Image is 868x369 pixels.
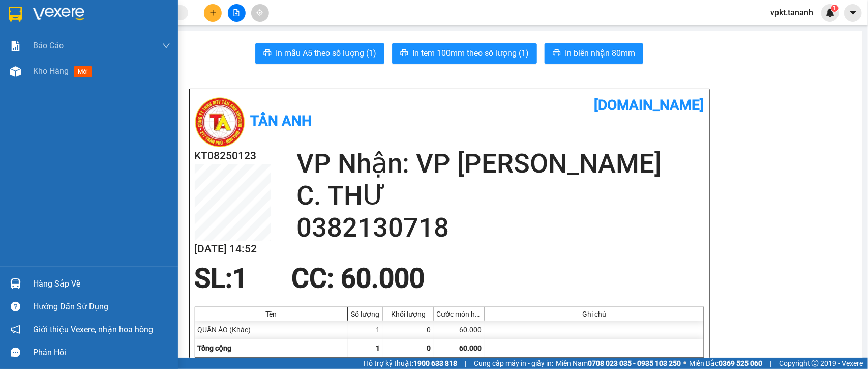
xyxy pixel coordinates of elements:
span: 0 [427,344,431,352]
span: Nhận: [87,10,111,20]
button: aim [251,4,269,22]
img: logo-vxr [9,7,22,22]
span: notification [11,325,20,334]
div: A. TOÀN [9,33,80,45]
span: Cung cấp máy in - giấy in: [474,358,553,369]
div: 60.000 [85,66,170,80]
span: SL: [195,263,233,294]
button: caret-down [844,4,862,22]
button: plus [204,4,222,22]
span: message [11,348,20,357]
strong: 0708 023 035 - 0935 103 250 [588,359,681,367]
button: printerIn biên nhận 80mm [545,43,643,64]
strong: 1900 633 818 [413,359,457,367]
span: In mẫu A5 theo số lượng (1) [276,47,376,60]
img: icon-new-feature [826,8,835,17]
span: 1 [376,344,380,352]
span: printer [400,49,408,59]
span: 60.000 [460,344,482,352]
sup: 1 [831,5,839,12]
button: printerIn tem 100mm theo số lượng (1) [392,43,537,64]
div: CC : 60.000 [285,263,431,294]
span: aim [256,9,263,16]
span: CC : [85,68,100,79]
b: Tân Anh [251,112,312,129]
h2: VP Nhận: VP [PERSON_NAME] [296,148,704,180]
h2: C. THƯ [296,180,704,212]
span: Báo cáo [33,39,64,52]
strong: 0369 525 060 [719,359,762,367]
h2: KT08250123 [195,148,271,164]
span: Miền Nam [556,358,681,369]
b: [DOMAIN_NAME] [594,97,704,113]
h2: [DATE] 14:52 [195,241,271,258]
div: C. THƯ [87,33,169,45]
span: | [465,358,466,369]
span: caret-down [849,8,858,17]
span: down [162,42,170,50]
div: Khối lượng [386,310,431,318]
img: solution-icon [10,41,21,51]
button: file-add [228,4,246,22]
span: In tem 100mm theo số lượng (1) [412,47,529,60]
span: mới [74,66,92,77]
div: VP [PERSON_NAME] [87,9,169,33]
span: | [770,358,771,369]
span: In biên nhận 80mm [565,47,635,60]
img: warehouse-icon [10,66,21,77]
span: file-add [233,9,240,16]
span: Kho hàng [33,66,69,76]
div: VP Kon Tum [9,9,80,33]
span: printer [263,49,272,59]
span: Miền Bắc [689,358,762,369]
div: Phản hồi [33,345,170,360]
div: Số lượng [350,310,380,318]
div: Cước món hàng [437,310,482,318]
span: Gửi: [9,10,24,20]
div: Tên [198,310,345,318]
div: Hàng sắp về [33,276,170,292]
span: 1 [833,5,836,12]
div: 60.000 [434,321,485,339]
img: warehouse-icon [10,278,21,289]
button: printerIn mẫu A5 theo số lượng (1) [255,43,384,64]
span: Tổng cộng [198,344,232,352]
div: 0382130718 [87,45,169,60]
div: 0 [383,321,434,339]
div: 0905136778 [9,45,80,60]
span: 1 [233,263,248,294]
div: QUẦN ÁO (Khác) [195,321,348,339]
img: logo.jpg [195,97,246,148]
div: 1 [348,321,383,339]
div: Hướng dẫn sử dụng [33,299,170,315]
span: copyright [812,360,819,367]
span: Hỗ trợ kỹ thuật: [364,358,457,369]
span: plus [209,9,217,16]
span: question-circle [11,302,20,311]
span: vpkt.tananh [762,6,821,19]
span: ⚪️ [683,361,686,365]
div: Ghi chú [488,310,701,318]
span: Giới thiệu Vexere, nhận hoa hồng [33,323,153,336]
h2: 0382130718 [296,212,704,244]
span: printer [553,49,561,59]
